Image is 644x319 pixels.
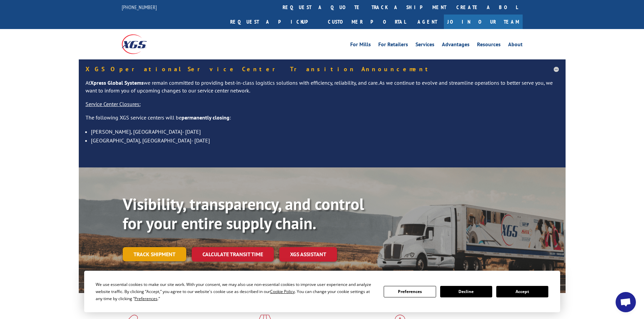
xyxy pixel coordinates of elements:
li: [GEOGRAPHIC_DATA], [GEOGRAPHIC_DATA]- [DATE] [91,136,559,145]
u: Service Center Closures: [86,101,141,107]
a: Services [415,42,434,49]
b: Visibility, transparency, and control for your entire supply chain. [123,193,364,234]
span: Preferences [135,296,158,301]
a: For Mills [350,42,371,49]
a: Customer Portal [323,15,411,29]
a: About [508,42,523,49]
h5: XGS Operational Service Center Transition Announcement [86,66,559,72]
button: Preferences [384,286,436,297]
a: Resources [477,42,501,49]
p: The following XGS service centers will be : [86,114,559,127]
a: For Retailers [378,42,408,49]
strong: Xpress Global Systems [90,79,144,86]
a: Advantages [442,42,470,49]
a: Track shipment [123,247,186,261]
button: Accept [496,286,548,297]
li: [PERSON_NAME], [GEOGRAPHIC_DATA]- [DATE] [91,127,559,136]
a: Agent [411,15,444,29]
a: XGS ASSISTANT [279,247,337,262]
button: Decline [440,286,492,297]
a: Request a pickup [225,15,323,29]
span: Cookie Policy [270,289,295,294]
strong: permanently closing [182,114,230,121]
a: Calculate transit time [192,247,274,262]
a: Open chat [616,292,636,312]
p: At we remain committed to providing best-in-class logistics solutions with efficiency, reliabilit... [86,79,559,101]
a: Join Our Team [444,15,523,29]
div: We use essential cookies to make our site work. With your consent, we may also use non-essential ... [96,281,376,302]
div: Cookie Consent Prompt [84,271,560,312]
a: [PHONE_NUMBER] [122,4,157,10]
